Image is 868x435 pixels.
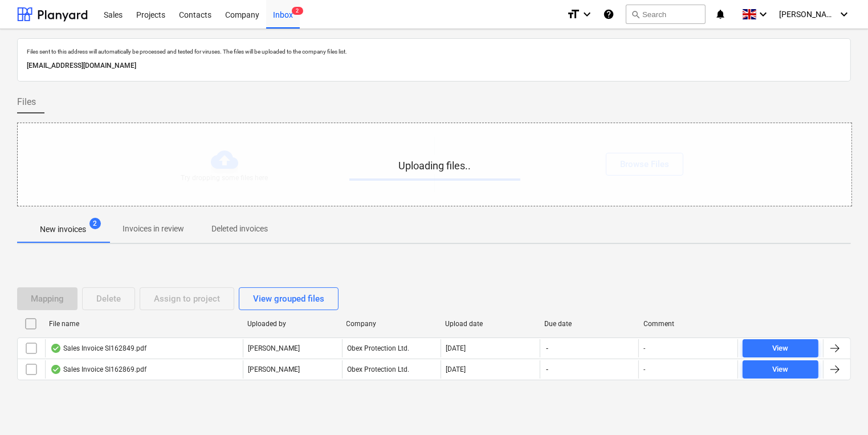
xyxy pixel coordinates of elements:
i: Knowledge base [603,7,614,21]
div: Obex Protection Ltd. [342,360,441,379]
div: File name [49,320,238,328]
p: [EMAIL_ADDRESS][DOMAIN_NAME] [27,60,841,72]
div: OCR finished [50,344,62,353]
span: [PERSON_NAME] [779,10,836,19]
div: [DATE] [446,344,466,352]
span: - [545,344,549,353]
p: Files sent to this address will automatically be processed and tested for viruses. The files will... [27,48,841,55]
div: View [773,363,789,376]
iframe: Chat Widget [811,380,868,435]
button: View [743,360,818,379]
button: View [743,339,818,357]
p: [PERSON_NAME] [248,344,300,353]
div: Uploading files..Try dropping some files hereorBrowse Files [17,123,852,206]
div: - [643,344,645,352]
div: [DATE] [446,365,466,373]
i: keyboard_arrow_down [756,7,770,21]
div: OCR finished [50,365,62,374]
p: Invoices in review [123,223,184,235]
p: Uploading files.. [349,159,520,173]
div: View [773,342,789,355]
p: Deleted invoices [211,223,268,235]
span: search [631,10,640,19]
div: Sales Invoice SI162849.pdf [50,344,146,353]
button: Search [626,5,706,24]
div: Company [347,320,437,328]
p: New invoices [40,223,86,235]
div: Obex Protection Ltd. [342,339,441,357]
div: Upload date [445,320,535,328]
i: keyboard_arrow_down [837,7,851,21]
div: View grouped files [253,291,324,306]
i: keyboard_arrow_down [580,7,594,21]
div: Comment [643,320,733,328]
span: 2 [89,218,101,229]
span: Files [17,95,36,109]
div: Uploaded by [247,320,337,328]
span: - [545,365,549,375]
div: Sales Invoice SI162869.pdf [50,365,146,374]
p: [PERSON_NAME] [248,365,300,375]
button: View grouped files [239,287,339,310]
div: - [643,365,645,373]
i: notifications [715,7,726,21]
div: Due date [544,320,634,328]
i: format_size [567,7,580,21]
span: 2 [292,7,303,15]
